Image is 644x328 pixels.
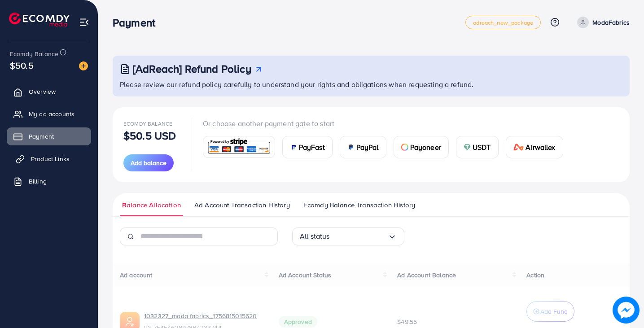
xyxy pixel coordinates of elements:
[29,87,56,96] span: Overview
[299,142,325,153] span: PayFast
[292,227,404,245] div: Search for option
[613,297,640,324] img: image
[203,136,275,158] a: card
[356,142,379,153] span: PayPal
[113,16,162,29] h3: Payment
[506,136,563,158] a: cardAirwallex
[465,16,541,29] a: adreach_new_package
[10,59,34,72] span: $50.5
[131,158,166,167] span: Add balance
[10,49,58,58] span: Ecomdy Balance
[203,118,570,129] p: Or choose another payment gate to start
[123,154,174,171] button: Add balance
[7,150,91,168] a: Product Links
[300,229,330,243] span: All status
[574,17,630,28] a: ModaFabrics
[9,13,70,26] img: logo
[473,142,491,153] span: USDT
[394,136,449,158] a: cardPayoneer
[79,17,89,27] img: menu
[410,142,441,153] span: Payoneer
[347,144,355,151] img: card
[31,154,70,163] span: Product Links
[282,136,333,158] a: cardPayFast
[401,144,408,151] img: card
[473,20,533,26] span: adreach_new_package
[592,17,630,28] p: ModaFabrics
[7,127,91,145] a: Payment
[456,136,499,158] a: cardUSDT
[526,142,555,153] span: Airwallex
[194,200,290,210] span: Ad Account Transaction History
[29,109,74,118] span: My ad accounts
[7,105,91,123] a: My ad accounts
[330,229,388,243] input: Search for option
[29,132,54,141] span: Payment
[303,200,415,210] span: Ecomdy Balance Transaction History
[290,144,297,151] img: card
[7,83,91,101] a: Overview
[7,172,91,190] a: Billing
[122,200,181,210] span: Balance Allocation
[464,144,471,151] img: card
[513,144,524,151] img: card
[123,120,172,127] span: Ecomdy Balance
[340,136,386,158] a: cardPayPal
[29,177,47,186] span: Billing
[79,61,88,70] img: image
[120,79,624,90] p: Please review our refund policy carefully to understand your rights and obligations when requesti...
[123,130,176,141] p: $50.5 USD
[133,62,251,75] h3: [AdReach] Refund Policy
[206,137,272,157] img: card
